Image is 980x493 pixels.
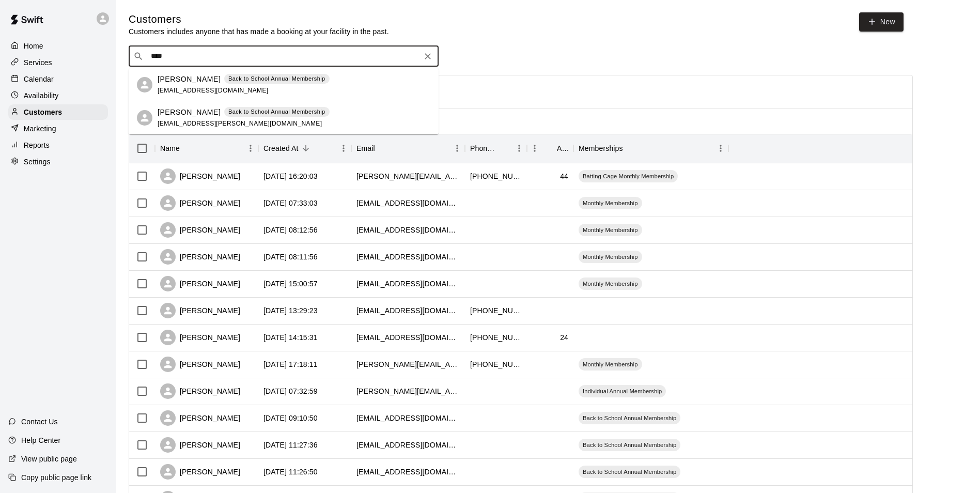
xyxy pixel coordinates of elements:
div: +15635031959 [470,305,522,316]
div: 2no@gmail.com [356,440,460,450]
div: Email [351,134,465,163]
span: Monthly Membership [579,226,642,234]
div: Customers [8,104,108,120]
span: [EMAIL_ADDRESS][DOMAIN_NAME] [158,87,269,94]
p: View public page [21,454,77,464]
div: 2025-09-21 13:29:23 [263,305,318,316]
div: +13193303504 [470,171,522,181]
button: Menu [511,141,527,156]
div: josh.edmonds@hotmail.com [356,171,460,181]
div: willalkephart@gmail.com [356,332,460,343]
div: Phone Number [470,134,497,163]
p: Customers [24,107,62,117]
div: kevin.schmidtcpa@gmail.com [356,386,460,396]
span: Batting Cage Monthly Membership [579,172,678,180]
div: Created At [258,134,351,163]
span: Individual Annual Membership [579,387,666,395]
p: [PERSON_NAME] [158,107,221,118]
button: Menu [336,141,351,156]
a: Home [8,38,108,54]
span: Monthly Membership [579,253,642,261]
div: [PERSON_NAME] [160,249,240,265]
div: [PERSON_NAME] [160,276,240,291]
div: 2025-10-07 16:20:03 [263,171,318,181]
p: Back to School Annual Membership [228,74,325,83]
button: Sort [623,141,637,156]
div: [PERSON_NAME] [160,330,240,345]
span: Back to School Annual Membership [579,441,680,449]
div: fstrfam@gmail.com [356,413,460,423]
p: Services [24,57,52,68]
div: Monthly Membership [579,224,642,236]
div: Phone Number [465,134,527,163]
div: Back to School Annual Membership [579,412,680,424]
div: [PERSON_NAME] [160,410,240,426]
div: [PERSON_NAME] [160,437,240,453]
p: Reports [24,140,50,150]
span: [EMAIL_ADDRESS][PERSON_NAME][DOMAIN_NAME] [158,120,322,127]
button: Sort [375,141,390,156]
div: no5@gmail.com [356,279,460,289]
a: Marketing [8,121,108,136]
p: Home [24,41,43,51]
div: Mark Vant Hul [137,77,152,93]
div: [PERSON_NAME] [160,357,240,372]
div: Memberships [573,134,728,163]
div: Availability [8,88,108,103]
a: Calendar [8,71,108,87]
div: 2025-09-05 11:26:50 [263,467,318,477]
div: 2025-09-20 14:15:31 [263,332,318,343]
div: 2025-09-11 07:32:59 [263,386,318,396]
a: Reports [8,137,108,153]
p: Customers includes anyone that has made a booking at your facility in the past. [129,26,389,37]
div: 2025-09-09 09:10:50 [263,413,318,423]
div: Mark Lowe [137,110,152,126]
p: Contact Us [21,417,58,427]
div: [PERSON_NAME] [160,383,240,399]
span: Monthly Membership [579,280,642,288]
span: Monthly Membership [579,360,642,368]
p: Copy public page link [21,472,91,483]
button: Menu [713,141,728,156]
div: Name [160,134,180,163]
span: Back to School Annual Membership [579,414,680,422]
div: Monthly Membership [579,197,642,209]
div: [PERSON_NAME] [160,222,240,238]
div: jcvensia@gmail.com [356,305,460,316]
button: Sort [180,141,194,156]
div: Monthly Membership [579,358,642,371]
div: [PERSON_NAME] [160,195,240,211]
div: Email [356,134,375,163]
div: tswenson6@gmail.com [356,467,460,477]
div: 2025-09-19 17:18:11 [263,359,318,369]
div: Back to School Annual Membership [579,466,680,478]
div: Monthly Membership [579,278,642,290]
div: ronolberding4@gmail.com [356,252,460,262]
p: Back to School Annual Membership [228,107,325,116]
div: Batting Cage Monthly Membership [579,170,678,182]
div: 44 [560,171,568,181]
div: 2025-09-25 15:00:57 [263,279,318,289]
div: Age [527,134,573,163]
a: Services [8,55,108,70]
div: [PERSON_NAME] [160,168,240,184]
span: Back to School Annual Membership [579,468,680,476]
div: 24 [560,332,568,343]
div: 2025-09-05 11:27:36 [263,440,318,450]
div: [PERSON_NAME] [160,464,240,480]
div: 2025-09-30 08:11:56 [263,252,318,262]
button: Sort [299,141,313,156]
div: Monthly Membership [579,251,642,263]
button: Menu [527,141,542,156]
button: Menu [449,141,465,156]
div: Age [557,134,568,163]
div: Individual Annual Membership [579,385,666,397]
div: Settings [8,154,108,170]
p: Marketing [24,124,56,134]
button: Sort [542,141,557,156]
